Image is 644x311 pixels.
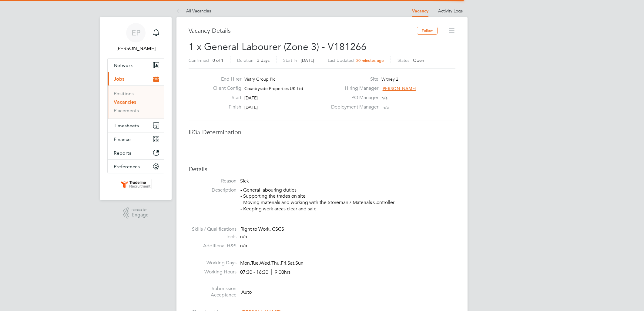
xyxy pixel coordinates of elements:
span: Ellie Page [107,45,164,52]
span: Preferences [114,164,140,169]
a: Placements [114,108,139,113]
label: Last Updated [328,58,354,63]
a: Vacancies [114,99,136,105]
span: Sun [295,260,304,266]
label: Description [189,187,236,193]
span: Sick [240,178,249,184]
label: End Hirer [208,76,241,82]
span: n/a [240,234,247,240]
span: Timesheets [114,123,139,129]
span: Open [413,58,424,63]
span: Engage [132,212,149,218]
div: Right to Work, CSCS [240,226,455,232]
label: Submission Acceptance [189,286,236,298]
span: Thu, [271,260,281,266]
span: Witney 2 [381,76,398,82]
h3: Vacancy Details [189,27,417,35]
a: Go to home page [107,179,164,189]
span: n/a [383,105,389,110]
span: Powered by [132,207,149,212]
span: [DATE] [301,58,314,63]
div: Jobs [108,85,164,119]
span: Network [114,62,133,68]
button: Jobs [108,72,164,85]
span: n/a [240,243,247,249]
a: Powered byEngage [123,207,149,219]
label: Deployment Manager [327,104,378,110]
a: Positions [114,91,134,96]
label: Status [397,58,409,63]
label: Start In [283,58,297,63]
h3: IR35 Determination [189,128,455,136]
label: Working Hours [189,269,236,275]
span: 20 minutes ago [356,58,384,63]
button: Network [108,59,164,72]
span: Reports [114,150,131,156]
span: n/a [381,95,387,101]
span: Auto [241,289,252,295]
span: Tue, [251,260,260,266]
label: Finish [208,104,241,110]
span: Finance [114,136,131,142]
label: Tools [189,234,236,240]
a: All Vacancies [176,8,211,14]
label: Start [208,95,241,101]
label: Working Days [189,260,236,266]
span: 1 x General Labourer (Zone 3) - V181266 [189,41,367,53]
span: Vistry Group Plc [244,76,275,82]
span: [PERSON_NAME] [381,86,416,91]
nav: Main navigation [100,17,172,200]
label: Confirmed [189,58,209,63]
span: [DATE] [244,105,258,110]
label: Hiring Manager [327,85,378,92]
span: EP [132,29,140,37]
label: PO Manager [327,95,378,101]
img: tradelinerecruitment-logo-retina.png [120,179,152,189]
button: Timesheets [108,119,164,132]
span: Mon, [240,260,251,266]
span: Sat, [287,260,295,266]
p: - General labouring duties - Supporting the trades on site - Moving materials and working with th... [240,187,455,212]
label: Duration [237,58,253,63]
a: EP[PERSON_NAME] [107,23,164,52]
span: Jobs [114,76,124,82]
span: Fri, [281,260,287,266]
button: Reports [108,146,164,159]
label: Client Config [208,85,241,92]
span: Countryside Properties UK Ltd [244,86,303,91]
a: Activity Logs [438,8,463,14]
h3: Details [189,165,455,173]
span: [DATE] [244,95,258,101]
label: Skills / Qualifications [189,226,236,232]
label: Additional H&S [189,243,236,249]
span: 3 days [257,58,270,63]
label: Reason [189,178,236,184]
button: Follow [417,27,438,35]
button: Finance [108,132,164,146]
span: 9.00hrs [271,269,290,275]
span: 0 of 1 [213,58,223,63]
label: Site [327,76,378,82]
span: Wed, [260,260,271,266]
button: Preferences [108,160,164,173]
a: Vacancy [412,8,428,14]
div: 07:30 - 16:30 [240,269,290,276]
